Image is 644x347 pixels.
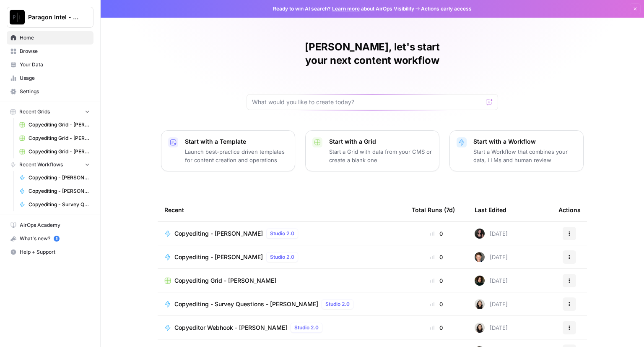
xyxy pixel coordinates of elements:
[325,300,350,308] span: Studio 2.0
[16,145,93,158] a: Copyediting Grid - [PERSON_NAME]
[29,201,90,208] span: Copyediting - Survey Questions - [PERSON_NAME]
[412,253,461,261] div: 0
[475,323,508,333] div: [DATE]
[16,184,93,198] a: Copyediting - [PERSON_NAME]
[185,137,288,146] p: Start with a Template
[29,134,90,142] span: Copyediting Grid - [PERSON_NAME]
[20,74,90,82] span: Usage
[475,276,485,286] img: trpfjrwlykpjh1hxat11z5guyxrg
[161,130,295,171] button: Start with a TemplateLaunch best-practice driven templates for content creation and operations
[7,158,93,171] button: Recent Workflows
[164,198,398,221] div: Recent
[475,252,485,262] img: qw00ik6ez51o8uf7vgx83yxyzow9
[164,229,398,239] a: Copyediting - [PERSON_NAME]Studio 2.0
[20,34,90,42] span: Home
[16,198,93,211] a: Copyediting - Survey Questions - [PERSON_NAME]
[19,108,50,116] span: Recent Grids
[412,323,461,332] div: 0
[475,229,485,239] img: 5nlru5lqams5xbrbfyykk2kep4hl
[20,47,90,55] span: Browse
[7,85,93,98] a: Settings
[273,5,414,13] span: Ready to win AI search? about AirOps Visibility
[475,229,508,239] div: [DATE]
[270,253,294,261] span: Studio 2.0
[20,61,90,68] span: Your Data
[475,299,508,309] div: [DATE]
[55,237,57,241] text: 5
[19,161,63,168] span: Recent Workflows
[20,248,90,256] span: Help + Support
[164,252,398,262] a: Copyediting - [PERSON_NAME]Studio 2.0
[412,198,455,221] div: Total Runs (7d)
[29,148,90,155] span: Copyediting Grid - [PERSON_NAME]
[7,218,93,232] a: AirOps Academy
[475,299,485,309] img: t5ef5oef8zpw1w4g2xghobes91mw
[29,121,90,129] span: Copyediting Grid - [PERSON_NAME]
[473,137,576,146] p: Start with a Workflow
[475,323,485,333] img: t5ef5oef8zpw1w4g2xghobes91mw
[473,147,576,164] p: Start a Workflow that combines your data, LLMs and human review
[475,198,506,221] div: Last Edited
[270,230,294,237] span: Studio 2.0
[329,147,432,164] p: Start a Grid with data from your CMS or create a blank one
[305,130,439,171] button: Start with a GridStart a Grid with data from your CMS or create a blank one
[7,232,93,245] button: What's new? 5
[7,7,93,28] button: Workspace: Paragon Intel - Copyediting
[558,198,581,221] div: Actions
[412,229,461,238] div: 0
[294,324,319,331] span: Studio 2.0
[174,229,263,238] span: Copyediting - [PERSON_NAME]
[164,299,398,309] a: Copyediting - Survey Questions - [PERSON_NAME]Studio 2.0
[247,40,498,67] h1: [PERSON_NAME], let's start your next content workflow
[29,187,90,195] span: Copyediting - [PERSON_NAME]
[7,105,93,118] button: Recent Grids
[20,88,90,95] span: Settings
[174,300,318,308] span: Copyediting - Survey Questions - [PERSON_NAME]
[7,31,93,45] a: Home
[20,221,90,229] span: AirOps Academy
[16,118,93,131] a: Copyediting Grid - [PERSON_NAME]
[185,147,288,164] p: Launch best-practice driven templates for content creation and operations
[329,137,432,146] p: Start with a Grid
[10,10,25,25] img: Paragon Intel - Copyediting Logo
[7,58,93,71] a: Your Data
[16,131,93,145] a: Copyediting Grid - [PERSON_NAME]
[412,276,461,285] div: 0
[421,5,472,13] span: Actions early access
[16,171,93,184] a: Copyediting - [PERSON_NAME]
[7,71,93,85] a: Usage
[164,323,398,333] a: Copyeditor Webhook - [PERSON_NAME]Studio 2.0
[252,98,483,106] input: What would you like to create today?
[29,174,90,181] span: Copyediting - [PERSON_NAME]
[449,130,584,171] button: Start with a WorkflowStart a Workflow that combines your data, LLMs and human review
[7,245,93,259] button: Help + Support
[174,323,287,332] span: Copyeditor Webhook - [PERSON_NAME]
[7,232,93,245] div: What's new?
[54,236,60,242] a: 5
[174,253,263,261] span: Copyediting - [PERSON_NAME]
[164,276,398,285] a: Copyediting Grid - [PERSON_NAME]
[475,252,508,262] div: [DATE]
[412,300,461,308] div: 0
[28,13,79,21] span: Paragon Intel - Copyediting
[174,276,276,285] span: Copyediting Grid - [PERSON_NAME]
[7,45,93,58] a: Browse
[332,5,360,12] a: Learn more
[475,276,508,286] div: [DATE]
